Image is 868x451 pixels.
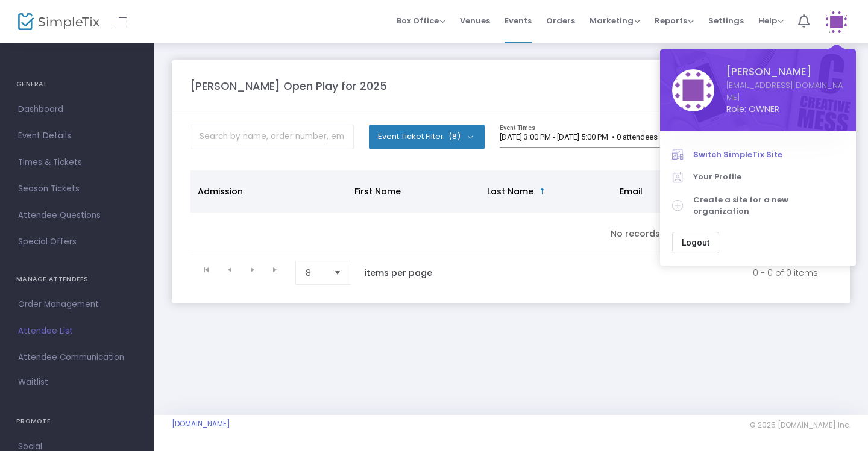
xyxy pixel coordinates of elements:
span: Role: OWNER [726,103,844,116]
div: Data table [190,170,831,255]
a: Create a site for a new organization [672,188,844,223]
span: Your Profile [693,171,844,183]
span: Times & Tickets [18,155,136,170]
span: Special Offers [18,234,136,250]
span: First Name [354,185,401,198]
m-panel-title: [PERSON_NAME] Open Play for 2025 [190,78,387,94]
span: Box Office [397,15,445,26]
span: Season Tickets [18,181,136,197]
span: Email [620,185,643,198]
span: Event Details [18,128,136,144]
span: Switch SimpleTix Site [693,149,844,161]
kendo-pager-info: 0 - 0 of 0 items [458,261,818,285]
button: Event Ticket Filter(8) [369,125,485,149]
span: Admission [198,185,243,198]
span: [DATE] 3:00 PM - [DATE] 5:00 PM • 0 attendees [500,132,658,142]
span: Attendee List [18,323,136,339]
label: items per page [365,267,432,279]
button: Logout [672,232,719,253]
a: [DOMAIN_NAME] [172,419,230,429]
span: Settings [708,5,744,36]
button: Select [329,261,346,284]
span: Waitlist [18,376,48,388]
span: © 2025 [DOMAIN_NAME] Inc. [750,420,850,430]
a: Switch SimpleTix Site [672,143,844,166]
span: Sortable [538,187,547,196]
span: Attendee Questions [18,208,136,223]
a: [EMAIL_ADDRESS][DOMAIN_NAME] [726,79,844,103]
h4: PROMOTE [16,409,137,434]
span: Help [758,15,784,26]
h4: MANAGE ATTENDEES [16,267,137,291]
span: (8) [448,132,461,142]
span: Marketing [590,15,640,26]
span: Logout [682,238,709,247]
span: Dashboard [18,102,136,117]
span: Order Management [18,297,136,313]
a: Your Profile [672,166,844,188]
span: Create a site for a new organization [693,194,844,217]
h4: GENERAL [16,72,137,96]
span: Last Name [487,185,533,198]
span: 8 [306,267,324,279]
span: Venues [460,5,490,36]
span: Orders [546,5,575,36]
span: [PERSON_NAME] [726,64,844,79]
span: Attendee Communication [18,350,136,365]
input: Search by name, order number, email, ip address [190,125,354,149]
span: Events [505,5,532,36]
span: Reports [655,15,694,26]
